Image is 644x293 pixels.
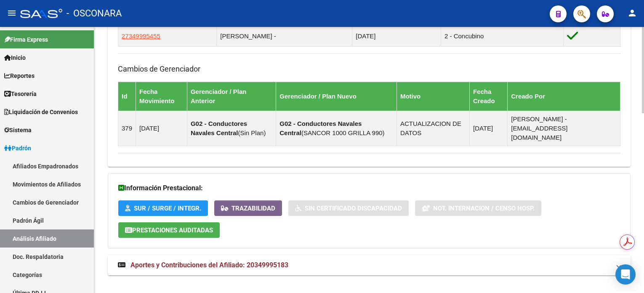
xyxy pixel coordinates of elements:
td: [PERSON_NAME] - [217,26,352,46]
th: Fecha Creado [469,82,507,111]
td: [PERSON_NAME] - [EMAIL_ADDRESS][DOMAIN_NAME] [508,111,620,146]
span: - OSCONARA [67,4,122,23]
mat-expansion-panel-header: Aportes y Contribuciones del Afiliado: 20349995183 [108,255,631,275]
span: Tesorería [4,89,37,99]
span: Liquidación de Convenios [4,107,78,117]
td: 2 - Concubino [441,26,563,46]
span: 27349995455 [122,32,160,40]
span: Firma Express [4,35,48,44]
th: Creado Por [508,82,620,111]
span: Not. Internacion / Censo Hosp. [433,205,535,212]
button: Not. Internacion / Censo Hosp. [415,200,541,216]
th: Id [118,82,136,111]
th: Fecha Movimiento [136,82,187,111]
span: SUR / SURGE / INTEGR. [134,205,201,212]
span: Padrón [4,144,31,153]
strong: G02 - Conductores Navales Central [279,120,362,136]
mat-icon: person [627,8,637,18]
span: Sistema [4,125,32,135]
button: Sin Certificado Discapacidad [288,200,409,216]
button: SUR / SURGE / INTEGR. [118,200,208,216]
span: SANCOR 1000 GRILLA 990 [303,129,383,136]
th: Gerenciador / Plan Anterior [187,82,276,111]
span: Reportes [4,71,35,80]
span: Trazabilidad [232,205,275,212]
td: [DATE] [136,111,187,146]
td: ( ) [187,111,276,146]
td: ( ) [276,111,397,146]
button: Prestaciones Auditadas [118,222,220,238]
span: Inicio [4,53,26,62]
th: Gerenciador / Plan Nuevo [276,82,397,111]
strong: G02 - Conductores Navales Central [191,120,247,136]
td: 379 [118,111,136,146]
span: Prestaciones Auditadas [132,226,213,234]
span: Sin Plan [240,129,264,136]
span: Aportes y Contribuciones del Afiliado: 20349995183 [130,261,288,269]
td: ACTUALIZACION DE DATOS [397,111,469,146]
mat-icon: menu [7,8,17,18]
td: [DATE] [352,26,441,46]
td: [DATE] [469,111,507,146]
th: Motivo [397,82,469,111]
h3: Información Prestacional: [118,182,620,194]
span: Sin Certificado Discapacidad [305,205,402,212]
div: Open Intercom Messenger [615,264,636,285]
h3: Cambios de Gerenciador [118,63,620,75]
button: Trazabilidad [214,200,282,216]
